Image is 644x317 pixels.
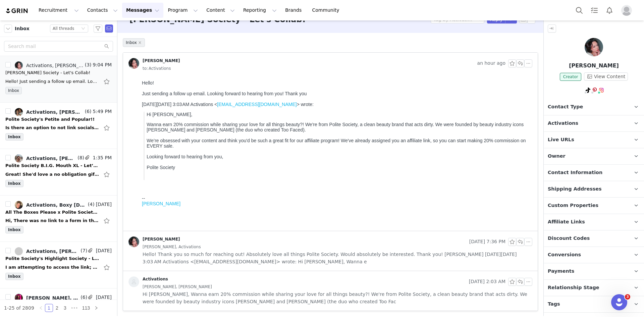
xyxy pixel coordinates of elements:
[625,294,630,300] span: 3
[202,3,239,18] button: Content
[15,61,23,69] img: d273219a-ae0c-4e2a-977d-825499eae745.jpg
[548,301,560,308] span: Tags
[26,63,84,68] div: Activations, [PERSON_NAME]
[15,61,84,69] a: Activations, [PERSON_NAME]
[544,62,644,70] p: [PERSON_NAME]
[128,58,139,69] img: d273219a-ae0c-4e2a-977d-825499eae745.jpg
[548,218,585,226] span: Affiliate Links
[15,108,23,116] img: 39d0cbb2-30d7-4994-bf96-e1388985edcf.jpg
[143,251,532,265] span: Hello! Thank you so much for reaching out! Absolutely love all things Polite Society. Would absol...
[15,201,23,209] img: 2ac1bb9a-0013-4e8e-9e86-dba3528afdb4.jpg
[281,3,308,18] a: Brands
[308,3,346,18] a: Community
[15,25,30,32] span: Inbox
[26,109,84,115] div: Activations, [PERSON_NAME]
[69,304,80,312] span: •••
[5,273,23,280] span: Inbox
[83,3,122,18] button: Contacts
[39,306,43,310] i: icon: left
[87,201,95,208] span: (4)
[587,3,602,18] a: Tasks
[128,236,139,247] img: d273219a-ae0c-4e2a-977d-825499eae745.jpg
[5,217,99,224] div: Hi, There was no link to a form in the prior email. I just double checked to be sure I did not mi...
[53,304,61,312] a: 2
[15,201,87,209] a: Activations, Boxy [DEMOGRAPHIC_DATA]
[548,284,599,292] span: Relationship Stage
[26,249,79,254] div: Activations, [PERSON_NAME]
[61,304,69,312] a: 3
[164,3,202,18] button: Program
[7,44,390,55] div: Wanna earn 20% commission while sharing your love for all things beauty?! We're from Polite Socie...
[477,59,505,67] span: an hour ago
[53,304,61,312] li: 2
[5,162,99,169] div: Polite Society B.I.G. Mouth XL - Let’s Collab!
[548,136,574,144] span: Live URLs
[45,304,53,312] a: 1
[548,169,602,176] span: Contact Information
[143,283,212,290] span: [PERSON_NAME], [PERSON_NAME]
[105,24,113,33] span: Send Email
[5,255,99,262] div: Polite Society's Highlight Society - Let's Collab!
[15,154,76,162] a: Activations, [PERSON_NAME]
[128,236,180,247] a: [PERSON_NAME]
[123,231,538,271] div: [PERSON_NAME] [DATE] 7:36 PM[PERSON_NAME], Activations Hello! Thank you so much for reaching out!...
[128,276,139,287] img: placeholder-contacts.jpeg
[5,87,22,94] span: Inbox
[123,53,538,77] div: [PERSON_NAME] an hour agoto:Activations
[5,209,99,216] div: All The Boxes Please x Polite Society - Let's Collab!
[26,156,76,161] div: Activations, [PERSON_NAME]
[104,44,109,49] i: icon: search
[621,5,632,16] img: placeholder-profile.jpg
[128,276,168,287] a: Activations
[123,271,538,311] div: Activations [DATE] 2:03 AM[PERSON_NAME], [PERSON_NAME] Hi [PERSON_NAME], Wanna earn 20% commissio...
[15,154,23,162] img: 9cb26e7a-212f-4011-8f70-d48bc8487425--s.jpg
[602,3,617,18] button: Notifications
[15,247,79,255] a: Activations, [PERSON_NAME]
[3,123,41,129] a: [PERSON_NAME]
[469,238,505,246] span: [DATE] 7:36 PM
[548,120,578,127] span: Activations
[7,34,390,40] p: Hi [PERSON_NAME],
[548,268,574,275] span: Payments
[53,25,74,32] div: All threads
[611,294,627,310] iframe: Intercom live chat
[69,304,80,312] li: Next 3 Pages
[128,58,180,69] a: [PERSON_NAME]
[37,304,45,312] li: Previous Page
[548,235,590,242] span: Discount Codes
[548,186,602,193] span: Shipping Addresses
[94,306,98,310] i: icon: right
[3,118,6,123] span: --
[3,3,390,19] div: Hello!
[143,276,168,282] div: Activations
[76,154,84,161] span: (8)
[138,41,142,44] i: icon: close
[84,108,92,115] span: (6)
[15,108,84,116] a: Activations, [PERSON_NAME]
[5,133,23,141] span: Inbox
[79,294,87,301] span: (6)
[122,3,163,18] button: Messages
[548,251,581,259] span: Conversions
[143,290,532,305] span: Hi [PERSON_NAME], Wanna earn 20% commission while sharing your love for all things beauty?! We're...
[7,60,390,71] div: We’re obsessed with your content and think you'd be such a great fit for our affiliate program! W...
[7,87,36,93] span: Polite Society
[5,8,29,14] img: grin logo
[5,264,99,271] div: I am attempting to access the link; however, it directs me to a page indicating that the campaign...
[45,304,53,312] li: 1
[5,124,99,131] div: Is there an option to not link socials? Sent from my iPhone On Aug 29, 2025, at 5:37 PM, Activati...
[81,27,85,31] i: icon: down
[143,58,180,63] div: [PERSON_NAME]
[572,3,587,18] button: Search
[80,304,92,312] a: 113
[123,38,145,47] span: Inbox
[26,295,79,301] div: [PERSON_NAME], Activations, [PERSON_NAME], [PERSON_NAME]
[5,226,23,233] span: Inbox
[560,73,582,81] span: Creator
[3,13,390,19] div: Just sending a follow up email. Looking forward to hearing from you! Thank you
[26,202,87,208] div: Activations, Boxy [DEMOGRAPHIC_DATA]
[7,76,390,82] div: Looking forward to hearing from you,
[548,202,598,209] span: Custom Properties
[92,304,100,312] li: Next Page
